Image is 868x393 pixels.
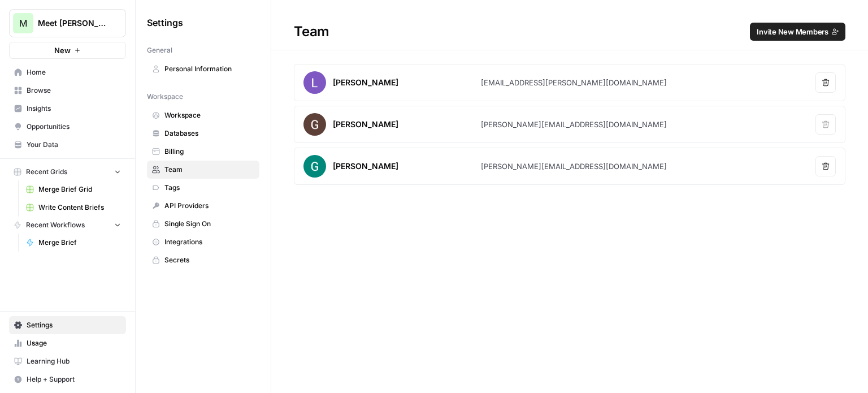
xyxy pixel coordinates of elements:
[27,122,121,132] span: Opportunities
[147,179,259,197] a: Tags
[9,136,126,154] a: Your Data
[9,163,126,180] button: Recent Grids
[27,374,121,385] span: Help + Support
[9,63,126,81] a: Home
[333,161,398,172] div: [PERSON_NAME]
[9,9,126,37] button: Workspace: Meet Alfred SEO
[303,155,326,178] img: avatar
[481,77,667,88] div: [EMAIL_ADDRESS][PERSON_NAME][DOMAIN_NAME]
[757,26,828,37] span: Invite New Members
[271,23,868,41] div: Team
[164,64,254,74] span: Personal Information
[481,119,667,130] div: [PERSON_NAME][EMAIL_ADDRESS][DOMAIN_NAME]
[147,60,259,78] a: Personal Information
[26,167,67,177] span: Recent Grids
[9,100,126,118] a: Insights
[54,45,71,56] span: New
[164,146,254,157] span: Billing
[481,161,667,172] div: [PERSON_NAME][EMAIL_ADDRESS][DOMAIN_NAME]
[38,184,121,195] span: Merge Brief Grid
[9,81,126,100] a: Browse
[38,18,106,29] span: Meet [PERSON_NAME]
[9,217,126,234] button: Recent Workflows
[27,356,121,366] span: Learning Hub
[303,71,326,94] img: avatar
[21,198,126,217] a: Write Content Briefs
[27,103,121,114] span: Insights
[19,16,27,30] span: M
[303,113,326,136] img: avatar
[164,165,254,175] span: Team
[27,140,121,150] span: Your Data
[147,197,259,215] a: API Providers
[147,16,183,29] span: Settings
[9,334,126,352] a: Usage
[333,77,398,88] div: [PERSON_NAME]
[147,106,259,124] a: Workspace
[27,67,121,77] span: Home
[750,23,845,41] button: Invite New Members
[27,85,121,96] span: Browse
[21,180,126,198] a: Merge Brief Grid
[164,110,254,120] span: Workspace
[147,233,259,251] a: Integrations
[26,220,85,230] span: Recent Workflows
[9,370,126,388] button: Help + Support
[147,142,259,161] a: Billing
[147,92,183,102] span: Workspace
[164,183,254,193] span: Tags
[27,320,121,330] span: Settings
[333,119,398,130] div: [PERSON_NAME]
[9,316,126,334] a: Settings
[147,45,172,55] span: General
[164,219,254,229] span: Single Sign On
[9,352,126,370] a: Learning Hub
[38,237,121,248] span: Merge Brief
[147,251,259,269] a: Secrets
[164,237,254,247] span: Integrations
[147,215,259,233] a: Single Sign On
[164,201,254,211] span: API Providers
[27,338,121,348] span: Usage
[164,128,254,139] span: Databases
[21,234,126,252] a: Merge Brief
[38,202,121,213] span: Write Content Briefs
[147,124,259,142] a: Databases
[147,161,259,179] a: Team
[9,42,126,59] button: New
[164,255,254,265] span: Secrets
[9,118,126,136] a: Opportunities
